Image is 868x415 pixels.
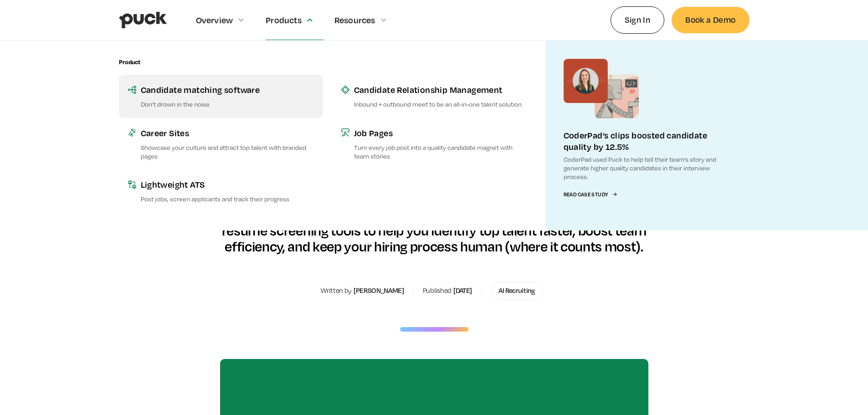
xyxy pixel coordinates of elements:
a: Job PagesTurn every job post into a quality candidate magnet with team stories [332,118,536,169]
a: Candidate matching softwareDon’t drown in the noise [119,75,323,118]
p: Post jobs, screen applicants and track their progress [141,195,314,203]
div: [PERSON_NAME] [354,287,404,295]
a: Sign In [611,6,665,33]
div: AI Recruiting [498,287,535,295]
div: Resources [334,15,375,25]
div: CoderPad’s clips boosted candidate quality by 12.5% [564,129,731,152]
a: Book a Demo [672,7,749,33]
a: CoderPad’s clips boosted candidate quality by 12.5%CoderPad used Puck to help tell their team’s s... [545,41,750,231]
div: Published [423,287,452,295]
div: Overview [196,15,233,25]
a: Career SitesShowcase your culture and attract top talent with branded pages [119,118,323,169]
div: Lightweight ATS [141,179,314,190]
a: Candidate Relationship ManagementInbound + outbound meet to be an all-in-one talent solution [332,75,536,118]
div: [DATE] [453,287,472,295]
div: Candidate matching software [141,84,314,95]
p: Showcase your culture and attract top talent with branded pages [141,143,314,160]
div: So many resumes, not enough time. This guide breaks down the 5 best AI resume screening tools to ... [195,206,673,255]
p: CoderPad used Puck to help tell their team’s story and generate higher quality candidates in thei... [564,155,731,181]
div: Job Pages [354,127,527,138]
a: Lightweight ATSPost jobs, screen applicants and track their progress [119,169,323,212]
div: Candidate Relationship Management [354,84,527,95]
p: Inbound + outbound meet to be an all-in-one talent solution [354,100,527,108]
div: Products [266,15,302,25]
div: Written by [321,287,352,295]
p: Don’t drown in the noise [141,100,314,108]
div: Career Sites [141,127,314,138]
div: Read Case Study [564,192,608,198]
div: Product [119,59,140,66]
p: Turn every job post into a quality candidate magnet with team stories [354,143,527,160]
